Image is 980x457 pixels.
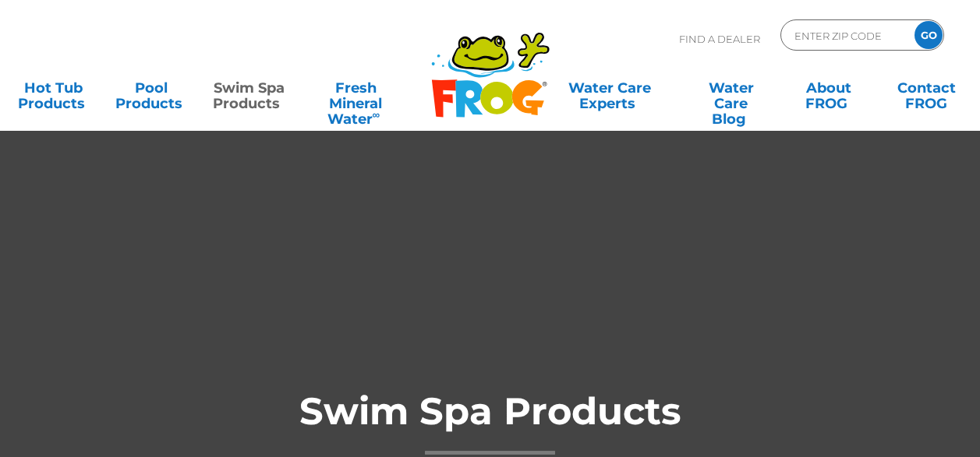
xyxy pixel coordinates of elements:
[179,391,802,455] h1: Swim Spa Products
[309,72,404,104] a: Fresh MineralWater∞
[915,21,943,49] input: GO
[548,72,671,104] a: Water CareExperts
[211,72,286,104] a: Swim SpaProducts
[679,19,760,58] p: Find A Dealer
[889,72,964,104] a: ContactFROG
[113,72,189,104] a: PoolProducts
[373,108,380,121] sup: ∞
[791,72,866,104] a: AboutFROG
[693,72,769,104] a: Water CareBlog
[793,24,898,47] input: Zip Code Form
[16,72,91,104] a: Hot TubProducts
